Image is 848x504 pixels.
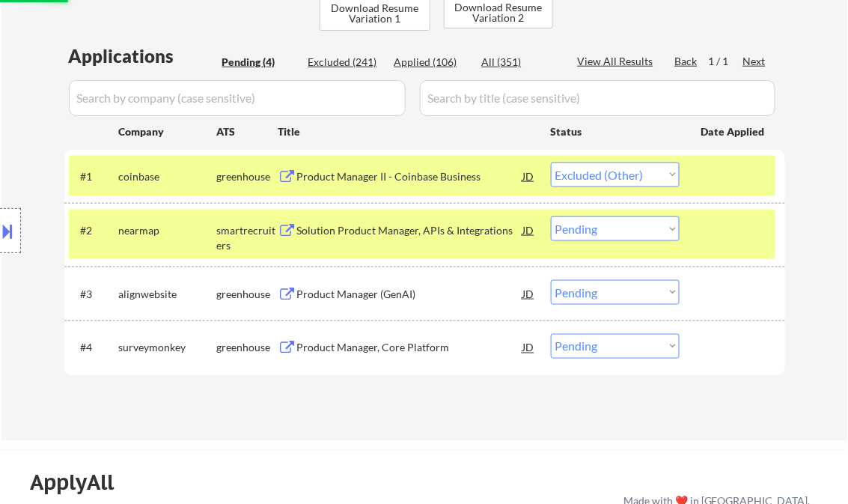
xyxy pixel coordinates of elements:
div: Applications [69,47,217,65]
div: JD [522,216,537,243]
div: Status [551,118,680,145]
div: ApplyAll [30,470,131,496]
div: View All Results [578,54,658,69]
div: Excluded (241) [308,55,383,70]
div: Pending (4) [222,55,297,70]
div: JD [522,163,537,189]
div: Product Manager II - Coinbase Business [297,169,523,184]
div: Next [743,54,767,69]
div: Back [675,54,699,69]
div: Solution Product Manager, APIs & Integrations [297,223,523,238]
div: 1 / 1 [709,54,743,69]
div: Date Applied [701,124,767,139]
div: JD [522,334,537,361]
div: Applied (106) [394,55,469,70]
div: JD [522,280,537,307]
input: Search by title (case sensitive) [420,80,775,116]
div: Title [278,124,537,139]
div: Product Manager (GenAI) [297,287,523,302]
input: Search by company (case sensitive) [69,80,406,116]
div: Product Manager, Core Platform [297,341,523,356]
div: All (351) [482,55,557,70]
